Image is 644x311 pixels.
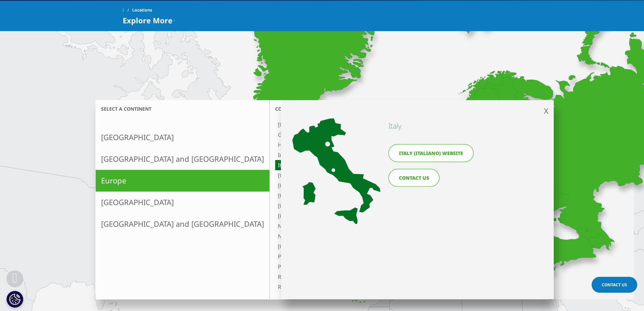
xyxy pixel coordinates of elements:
[275,221,421,231] a: Netherlands
[275,119,421,130] a: [GEOGRAPHIC_DATA]
[275,201,421,211] a: [GEOGRAPHIC_DATA]
[275,160,421,170] a: Italy
[275,292,421,302] a: [GEOGRAPHIC_DATA]
[275,211,421,221] a: [GEOGRAPHIC_DATA]
[96,127,269,148] a: [GEOGRAPHIC_DATA]
[275,170,421,180] a: [GEOGRAPHIC_DATA]
[275,262,421,272] a: Portugal
[96,213,269,235] a: [GEOGRAPHIC_DATA] and [GEOGRAPHIC_DATA]
[275,140,421,150] a: Hungary
[270,100,443,117] h3: Country
[96,148,269,170] a: [GEOGRAPHIC_DATA] and [GEOGRAPHIC_DATA]
[132,4,152,16] span: Locations
[388,169,439,187] a: CONTACT US
[275,241,421,251] a: [GEOGRAPHIC_DATA]
[544,106,548,116] span: X
[388,120,477,131] h4: Italy
[275,180,421,191] a: [GEOGRAPHIC_DATA]
[96,106,269,112] h3: Select a continent
[388,144,474,162] a: Italy (Italiano) website
[96,170,269,192] a: Europe
[275,130,421,140] a: Greece
[602,282,627,288] span: Contact Us
[123,16,172,24] span: Explore More
[275,191,421,201] a: [GEOGRAPHIC_DATA]
[275,272,421,282] a: Romania
[275,282,421,292] a: Russia
[275,150,421,160] a: Ireland
[6,291,23,308] button: Cookies Settings
[592,277,637,293] a: Contact Us
[96,192,269,213] a: [GEOGRAPHIC_DATA]
[275,251,421,262] a: Poland
[275,231,421,241] a: Nordics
